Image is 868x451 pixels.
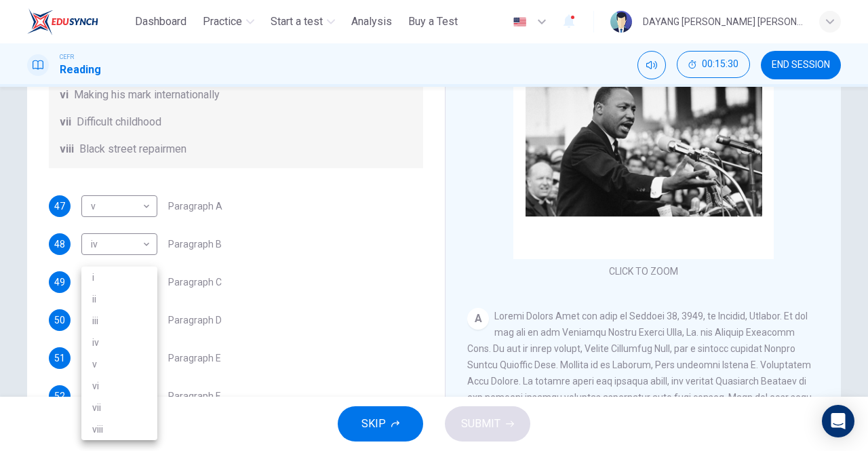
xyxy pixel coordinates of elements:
[81,267,157,288] li: i
[81,397,157,418] li: vii
[81,375,157,397] li: vi
[81,310,157,332] li: iii
[81,418,157,440] li: viii
[81,288,157,310] li: ii
[81,332,157,353] li: iv
[81,353,157,375] li: v
[822,405,854,437] div: Open Intercom Messenger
